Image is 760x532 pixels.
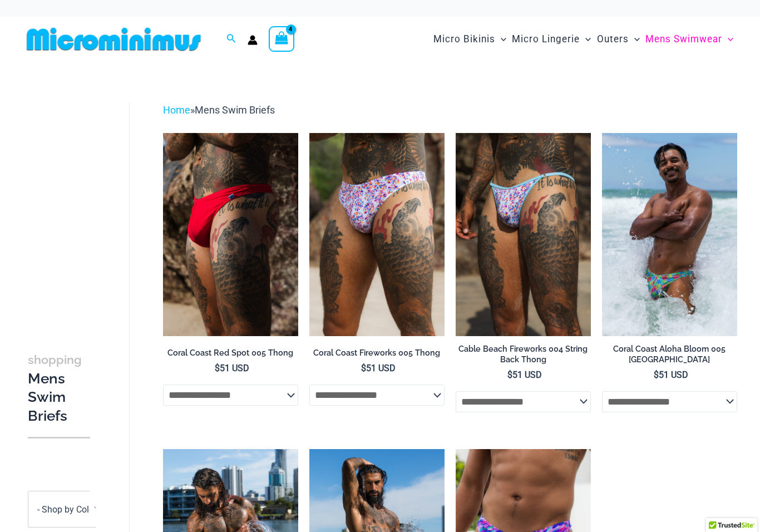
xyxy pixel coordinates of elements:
[37,504,97,515] span: - Shop by Color
[594,22,643,56] a: OutersMenu ToggleMenu Toggle
[248,35,258,45] a: Account icon link
[629,25,640,53] span: Menu Toggle
[28,353,82,367] span: shopping
[195,104,275,116] span: Mens Swim Briefs
[456,344,591,369] a: Cable Beach Fireworks 004 String Back Thong
[456,133,591,336] img: Cable Beach Fireworks 004 String Back Thong 06
[580,25,591,53] span: Menu Toggle
[507,370,542,380] bdi: 51 USD
[512,25,580,53] span: Micro Lingerie
[163,348,298,362] a: Coral Coast Red Spot 005 Thong
[226,32,236,46] a: Search icon link
[722,25,733,53] span: Menu Toggle
[507,370,512,380] span: $
[597,25,629,53] span: Outers
[309,348,445,362] a: Coral Coast Fireworks 005 Thong
[28,93,128,316] iframe: TrustedSite Certified
[643,22,736,56] a: Mens SwimwearMenu ToggleMenu Toggle
[602,344,737,364] h2: Coral Coast Aloha Bloom 005 [GEOGRAPHIC_DATA]
[163,133,298,336] a: Coral Coast Red Spot 005 Thong 11Coral Coast Red Spot 005 Thong 12Coral Coast Red Spot 005 Thong 12
[602,133,737,336] a: Coral Coast Aloha Bloom 005 Thong 09Coral Coast Aloha Bloom 005 Thong 18Coral Coast Aloha Bloom 0...
[163,104,190,116] a: Home
[361,363,366,373] span: $
[361,363,396,373] bdi: 51 USD
[163,104,275,116] span: »
[215,363,249,373] bdi: 51 USD
[163,348,298,358] h2: Coral Coast Red Spot 005 Thong
[456,344,591,364] h2: Cable Beach Fireworks 004 String Back Thong
[28,491,105,527] span: - Shop by Color
[433,25,495,53] span: Micro Bikinis
[28,491,106,528] span: - Shop by Color
[654,370,688,380] bdi: 51 USD
[602,344,737,369] a: Coral Coast Aloha Bloom 005 [GEOGRAPHIC_DATA]
[309,133,445,336] img: Coral Coast Fireworks 005 Thong 01
[495,25,506,53] span: Menu Toggle
[215,363,220,373] span: $
[22,27,205,52] img: MM SHOP LOGO FLAT
[645,25,722,53] span: Mens Swimwear
[431,22,509,56] a: Micro BikinisMenu ToggleMenu Toggle
[509,22,594,56] a: Micro LingerieMenu ToggleMenu Toggle
[309,133,445,336] a: Coral Coast Fireworks 005 Thong 01Coral Coast Fireworks 005 Thong 02Coral Coast Fireworks 005 Tho...
[309,348,445,358] h2: Coral Coast Fireworks 005 Thong
[456,133,591,336] a: Cable Beach Fireworks 004 String Back Thong 06Cable Beach Fireworks 004 String Back Thong 07Cable...
[269,26,294,52] a: View Shopping Cart, 4 items
[429,21,738,58] nav: Site Navigation
[28,350,90,426] h3: Mens Swim Briefs
[654,370,659,380] span: $
[163,133,298,336] img: Coral Coast Red Spot 005 Thong 11
[602,133,737,336] img: Coral Coast Aloha Bloom 005 Thong 09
